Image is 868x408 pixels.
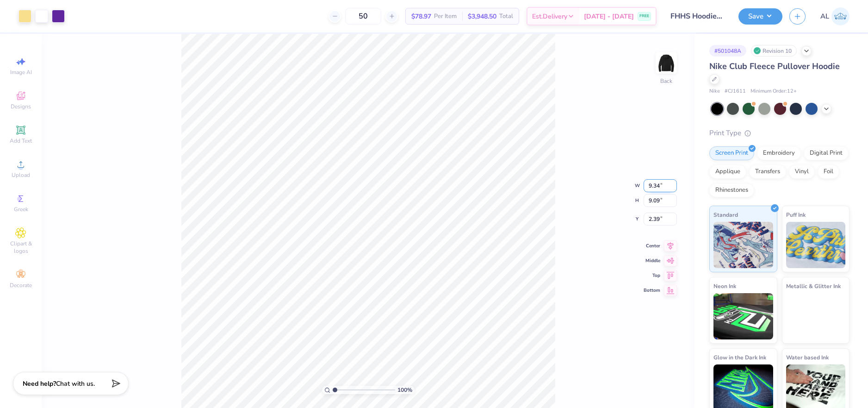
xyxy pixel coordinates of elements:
[411,12,431,21] span: $78.97
[397,386,412,394] span: 100 %
[831,7,849,25] img: Alyzza Lydia Mae Sobrino
[709,88,720,95] span: Nike
[5,240,37,255] span: Clipart & logos
[657,54,676,72] img: Back
[804,146,849,160] div: Digital Print
[468,12,496,21] span: $3,948.50
[639,13,649,19] span: FREE
[786,210,806,220] span: Puff Ink
[644,272,660,279] span: Top
[10,282,32,289] span: Decorate
[820,11,829,22] span: AL
[709,61,840,72] span: Nike Club Fleece Pullover Hoodie
[10,137,32,144] span: Add Text
[709,45,746,56] div: # 501048A
[644,287,660,294] span: Bottom
[23,379,56,388] strong: Need help?
[434,12,457,21] span: Per Item
[709,146,754,160] div: Screen Print
[644,243,660,249] span: Center
[663,7,732,25] input: Untitled Design
[11,103,31,110] span: Designs
[584,12,634,21] span: [DATE] - [DATE]
[820,7,849,25] a: AL
[14,206,28,213] span: Greek
[738,8,782,25] button: Save
[644,257,660,264] span: Middle
[725,88,746,95] span: # CJ1611
[12,171,30,179] span: Upload
[713,281,736,291] span: Neon Ink
[713,293,773,339] img: Neon Ink
[709,183,754,197] div: Rhinestones
[709,128,849,138] div: Print Type
[818,165,839,179] div: Foil
[786,222,846,268] img: Puff Ink
[660,77,672,85] div: Back
[713,210,738,220] span: Standard
[749,165,786,179] div: Transfers
[750,88,797,95] span: Minimum Order: 12 +
[713,352,766,362] span: Glow in the Dark Ink
[757,146,801,160] div: Embroidery
[10,69,32,76] span: Image AI
[345,8,381,25] input: – –
[789,165,815,179] div: Vinyl
[786,281,841,291] span: Metallic & Glitter Ink
[751,45,797,56] div: Revision 10
[499,12,513,21] span: Total
[56,379,95,388] span: Chat with us.
[709,165,746,179] div: Applique
[786,293,846,339] img: Metallic & Glitter Ink
[713,222,773,268] img: Standard
[532,12,567,21] span: Est. Delivery
[786,352,829,362] span: Water based Ink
